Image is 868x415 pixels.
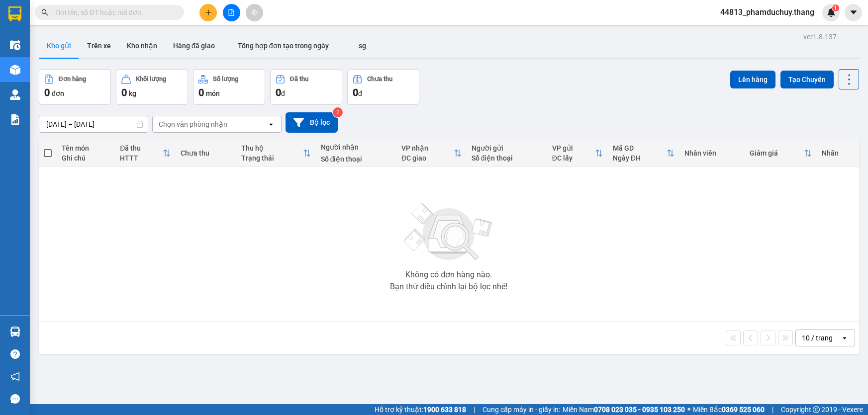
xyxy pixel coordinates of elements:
[213,76,238,83] div: Số lượng
[286,112,338,133] button: Bộ lọc
[594,406,685,414] strong: 0708 023 035 - 0935 103 250
[552,154,595,162] div: ĐC lấy
[321,143,391,151] div: Người nhận
[684,149,740,157] div: Nhân viên
[813,406,820,413] span: copyright
[401,154,454,162] div: ĐC giao
[228,9,235,16] span: file-add
[849,8,858,17] span: caret-down
[120,154,163,162] div: HTTT
[613,144,667,152] div: Mã GD
[10,394,20,404] span: message
[10,65,20,75] img: warehouse-icon
[841,334,849,342] svg: open
[199,4,217,21] button: plus
[333,107,343,117] sup: 2
[832,4,839,11] sup: 1
[236,140,315,166] th: Toggle SortBy
[353,86,358,98] span: 0
[181,149,231,157] div: Chưa thu
[472,154,542,162] div: Số điện thoại
[845,4,862,21] button: caret-down
[405,271,492,279] div: Không có đơn hàng nào.
[347,69,419,105] button: Chưa thu0đ
[159,119,227,129] div: Chọn văn phòng nhận
[55,7,172,18] input: Tìm tên, số ĐT hoặc mã đơn
[246,4,263,21] button: aim
[401,144,454,152] div: VP nhận
[745,140,817,166] th: Toggle SortBy
[822,149,854,157] div: Nhãn
[712,6,822,18] span: 44813_phamduchuy.thang
[238,42,329,50] span: Tổng hợp đơn tạo trong ngày
[780,71,834,88] button: Tạo Chuyến
[390,283,507,291] div: Bạn thử điều chỉnh lại bộ lọc nhé!
[472,144,542,152] div: Người gửi
[241,144,302,152] div: Thu hộ
[10,114,20,125] img: solution-icon
[267,120,275,128] svg: open
[399,197,498,267] img: svg+xml;base64,PHN2ZyBjbGFzcz0ibGlzdC1wbHVnX19zdmciIHhtbG5zPSJodHRwOi8vd3d3LnczLm9yZy8yMDAwL3N2Zy...
[772,404,773,415] span: |
[62,154,110,162] div: Ghi chú
[613,154,667,162] div: Ngày ĐH
[52,89,64,97] span: đơn
[129,89,136,97] span: kg
[115,140,176,166] th: Toggle SortBy
[121,86,127,98] span: 0
[8,6,21,21] img: logo-vxr
[547,140,608,166] th: Toggle SortBy
[79,34,119,58] button: Trên xe
[39,116,148,132] input: Select a date range.
[827,8,836,17] img: icon-new-feature
[803,31,837,42] div: ver 1.8.137
[116,69,188,105] button: Khối lượng0kg
[482,404,560,415] span: Cung cấp máy in - giấy in:
[563,404,685,415] span: Miền Nam
[205,9,212,16] span: plus
[120,144,163,152] div: Đã thu
[722,406,765,414] strong: 0369 525 060
[750,149,804,157] div: Giảm giá
[276,86,281,98] span: 0
[474,404,475,415] span: |
[251,9,258,16] span: aim
[802,333,833,343] div: 10 / trang
[281,89,285,97] span: đ
[10,89,20,100] img: warehouse-icon
[693,404,765,415] span: Miền Bắc
[290,76,308,83] div: Đã thu
[358,89,362,97] span: đ
[39,34,79,58] button: Kho gửi
[423,406,466,414] strong: 1900 633 818
[321,155,391,163] div: Số điện thoại
[223,4,240,21] button: file-add
[165,34,223,58] button: Hàng đã giao
[136,76,166,83] div: Khối lượng
[375,404,466,415] span: Hỗ trợ kỹ thuật:
[608,140,679,166] th: Toggle SortBy
[687,408,690,412] span: ⚪️
[41,9,48,16] span: search
[193,69,265,105] button: Số lượng0món
[59,76,86,83] div: Đơn hàng
[552,144,595,152] div: VP gửi
[10,40,20,50] img: warehouse-icon
[834,4,837,11] span: 1
[10,372,20,381] span: notification
[270,69,342,105] button: Đã thu0đ
[62,144,110,152] div: Tên món
[359,42,366,50] span: sg
[396,140,467,166] th: Toggle SortBy
[730,71,775,88] button: Lên hàng
[198,86,204,98] span: 0
[10,327,20,337] img: warehouse-icon
[10,349,20,359] span: question-circle
[44,86,50,98] span: 0
[39,69,111,105] button: Đơn hàng0đơn
[119,34,165,58] button: Kho nhận
[367,76,392,83] div: Chưa thu
[241,154,302,162] div: Trạng thái
[206,89,220,97] span: món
